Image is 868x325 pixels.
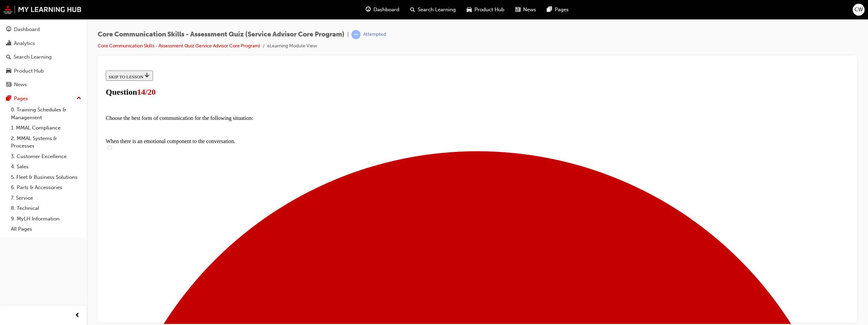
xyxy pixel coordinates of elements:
[373,6,399,14] span: Dashboard
[77,94,81,103] span: up-icon
[3,92,84,105] button: Pages
[541,3,574,17] a: pages-iconPages
[98,43,260,49] a: Core Communication Skills - Assessment Quiz (Service Advisor Core Program)
[14,95,28,103] div: Pages
[14,67,44,75] div: Product Hub
[6,68,11,74] span: car-icon
[75,311,80,320] span: prev-icon
[467,5,472,14] span: car-icon
[8,123,84,133] a: 1. MMAL Compliance
[555,6,569,14] span: Pages
[405,3,461,17] a: search-iconSearch Learning
[267,42,317,50] li: eLearning Module View
[8,224,84,234] a: All Pages
[3,3,50,13] button: SKIP TO LESSON
[510,3,541,17] a: news-iconNews
[547,5,552,14] span: pages-icon
[98,31,345,38] span: Core Communication Skills - Assessment Quiz (Service Advisor Core Program)
[8,193,84,203] a: 7. Service
[8,203,84,214] a: 8. Technical
[6,54,11,60] span: search-icon
[6,41,11,47] span: chart-icon
[523,6,536,14] span: News
[410,5,415,14] span: search-icon
[8,172,84,183] a: 5. Fleet & Business Solutions
[6,27,11,33] span: guage-icon
[8,182,84,193] a: 6. Parts & Accessories
[3,51,84,63] a: Search Learning
[14,53,52,61] div: Search Learning
[3,23,84,36] a: Dashboard
[3,5,82,14] img: mmal
[8,161,84,172] a: 4. Sales
[853,4,865,16] button: CW
[461,3,510,17] a: car-iconProduct Hub
[3,22,84,92] button: DashboardAnalyticsSearch LearningProduct HubNews
[3,65,84,77] a: Product Hub
[14,26,40,33] div: Dashboard
[515,5,520,14] span: news-icon
[3,78,84,91] a: News
[8,133,84,151] a: 2. MMAL Systems & Processes
[8,151,84,162] a: 3. Customer Excellence
[3,37,84,50] a: Analytics
[363,31,386,38] div: Attempted
[6,96,11,102] span: pages-icon
[14,81,27,89] div: News
[418,6,456,14] span: Search Learning
[474,6,504,14] span: Product Hub
[6,82,11,88] span: news-icon
[366,5,371,14] span: guage-icon
[14,40,35,47] div: Analytics
[347,31,349,38] span: |
[8,105,84,123] a: 0. Training Schedules & Management
[351,30,361,39] span: learningRecordVerb_ATTEMPT-icon
[360,3,405,17] a: guage-iconDashboard
[5,6,47,12] span: SKIP TO LESSON
[854,6,863,14] span: CW
[8,214,84,224] a: 9. MyLH Information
